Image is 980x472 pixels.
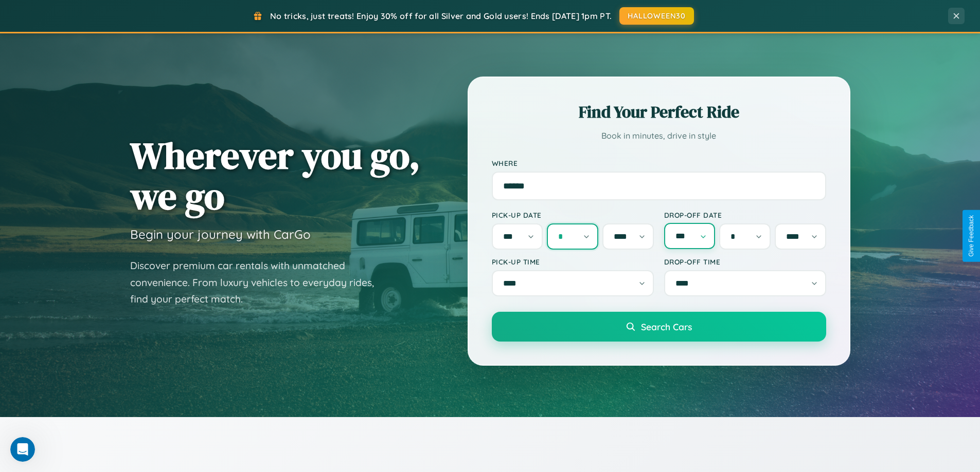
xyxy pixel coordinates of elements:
[10,437,35,462] iframe: Intercom live chat
[492,159,826,167] label: Where
[130,226,311,242] h3: Begin your journey with CarGo
[492,211,654,219] label: Pick-up Date
[492,128,826,143] p: Book in minutes, drive in style
[270,11,612,21] span: No tricks, just treats! Enjoy 30% off for all Silver and Gold users! Ends [DATE] 1pm PT.
[492,101,826,123] h2: Find Your Perfect Ride
[130,257,387,308] p: Discover premium car rentals with unmatched convenience. From luxury vehicles to everyday rides, ...
[641,321,692,332] span: Search Cars
[492,257,654,266] label: Pick-up Time
[968,215,975,257] div: Give Feedback
[130,135,420,216] h1: Wherever you go, we go
[492,312,826,342] button: Search Cars
[664,211,826,219] label: Drop-off Date
[664,257,826,266] label: Drop-off Time
[619,7,694,25] button: HALLOWEEN30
